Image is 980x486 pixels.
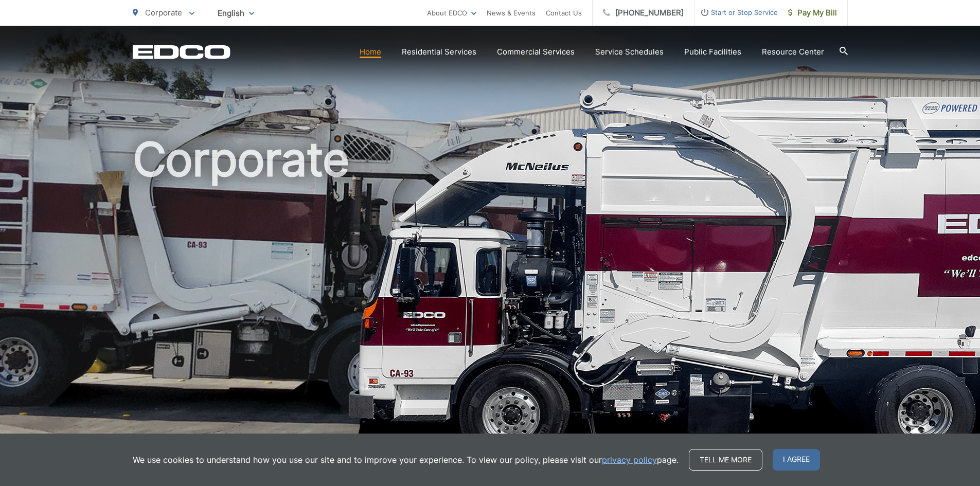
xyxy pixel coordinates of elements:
span: Corporate [145,8,182,17]
a: privacy policy [602,454,657,466]
p: We use cookies to understand how you use our site and to improve your experience. To view our pol... [133,454,679,466]
a: Residential Services [402,46,476,58]
a: Commercial Services [497,46,575,58]
a: About EDCO [427,7,476,19]
h1: Corporate [133,134,848,459]
a: Tell me more [689,449,762,471]
a: Home [360,46,381,58]
a: Contact Us [546,7,582,19]
a: Resource Center [762,46,824,58]
span: I agree [773,449,820,471]
span: Pay My Bill [788,7,837,19]
a: Public Facilities [684,46,741,58]
span: English [210,4,262,22]
a: Service Schedules [595,46,664,58]
a: News & Events [487,7,536,19]
a: EDCD logo. Return to the homepage. [133,45,230,59]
